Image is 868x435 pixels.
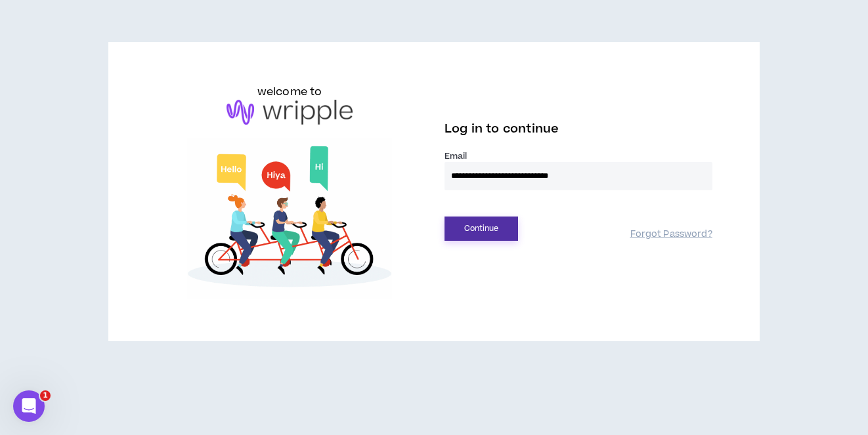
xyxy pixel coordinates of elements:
span: Log in to continue [445,121,559,137]
a: Forgot Password? [630,228,712,241]
iframe: Intercom live chat [13,390,45,422]
label: Email [445,150,712,162]
img: logo-brand.png [227,100,353,125]
span: 1 [40,390,51,401]
img: Welcome to Wripple [156,138,423,300]
button: Continue [445,217,518,241]
h6: welcome to [257,84,322,100]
